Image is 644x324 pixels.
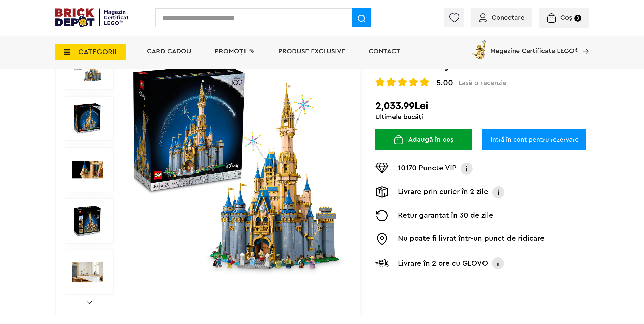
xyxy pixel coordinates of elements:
img: Livrare Glovo [375,259,389,267]
img: Castel Disney [129,61,346,278]
img: Livrare [375,186,389,198]
a: Next [87,301,92,304]
span: Lasă o recenzie [459,79,506,87]
img: Castel Disney [72,103,103,134]
img: Puncte VIP [375,163,389,173]
a: Magazine Certificate LEGO® [578,39,589,46]
span: Conectare [492,14,524,21]
p: Livrare prin curier în 2 zile [398,186,488,198]
span: CATEGORII [78,48,117,56]
img: Info livrare cu GLOVO [491,256,505,270]
img: Castel Disney LEGO 43222 [72,155,103,185]
img: Evaluare cu stele [409,77,418,87]
p: 10170 Puncte VIP [398,163,457,175]
a: Contact [369,48,400,55]
small: 0 [574,15,581,22]
p: Livrare în 2 ore cu GLOVO [398,258,488,269]
img: Info livrare prin curier [492,186,505,198]
img: Evaluare cu stele [375,77,385,87]
img: Returnare [375,210,389,221]
span: Coș [560,14,572,21]
img: Seturi Lego Castel Disney [72,206,103,236]
div: Ultimele bucăți [375,114,589,120]
span: Magazine Certificate LEGO® [490,39,578,54]
button: Adaugă în coș [375,129,472,150]
img: Evaluare cu stele [386,77,396,87]
img: Easybox [375,233,389,245]
p: Retur garantat în 30 de zile [398,210,493,221]
img: Evaluare cu stele [420,77,429,87]
a: Intră în cont pentru rezervare [482,129,586,150]
a: Conectare [479,14,524,21]
img: Info VIP [460,163,473,175]
a: PROMOȚII % [215,48,255,55]
p: Nu poate fi livrat într-un punct de ridicare [398,233,545,245]
a: Produse exclusive [278,48,345,55]
span: 5.00 [436,79,453,87]
img: LEGO Disney Castel Disney [72,257,103,288]
a: Card Cadou [147,48,191,55]
h2: 2,033.99Lei [375,100,589,112]
img: Evaluare cu stele [398,77,407,87]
